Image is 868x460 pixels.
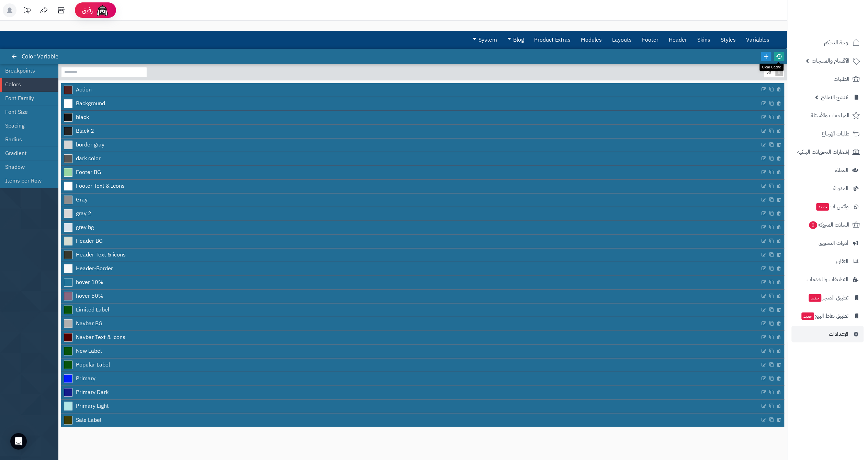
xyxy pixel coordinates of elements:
span: gray 2 [76,210,91,218]
a: border gray [61,139,760,152]
a: Black 2 [61,125,760,138]
div: Color Variable [12,49,65,64]
a: Radius [5,133,48,146]
span: Primary Dark [76,388,109,396]
a: السلات المتروكة0 [792,217,864,233]
span: dark color [76,155,101,163]
a: Gradient [5,146,48,160]
span: الإعدادات [829,329,849,339]
div: Open Intercom Messenger [10,433,27,450]
a: Spacing [5,119,48,133]
a: Limited Label [61,304,760,317]
a: Primary Dark [61,386,760,399]
span: طلبات الإرجاع [822,129,850,139]
span: 0 [809,221,818,229]
span: التقارير [836,256,849,266]
a: Breakpoints [5,64,48,78]
span: Limited Label [76,306,109,314]
span: hover 10% [76,278,103,286]
a: Navbar Text & icons [61,331,760,344]
span: مُنشئ النماذج [821,92,849,102]
span: جديد [816,203,829,211]
a: Modules [576,31,607,48]
span: Primary [76,375,95,383]
a: الإعدادات [792,326,864,342]
a: العملاء [792,162,864,178]
a: Popular Label [61,359,760,372]
a: System [467,31,502,48]
a: dark color [61,152,760,165]
span: وآتس آب [816,202,849,211]
a: Background [61,97,760,110]
a: Footer [637,31,664,48]
a: Shadow [5,160,48,174]
span: Popular Label [76,361,110,369]
a: تحديثات المنصة [18,3,35,19]
a: Layouts [607,31,637,48]
a: Primary Light [61,400,760,413]
span: Black 2 [76,127,94,135]
span: black [76,113,89,121]
a: Font Size [5,105,48,119]
a: gray 2 [61,207,760,220]
a: Gray [61,194,760,207]
a: Font Family [5,91,48,105]
div: Clear Cache [760,64,784,71]
span: تطبيق المتجر [808,293,849,303]
span: Header-Border [76,265,113,273]
span: إشعارات التحويلات البنكية [798,147,850,157]
a: الطلبات [792,71,864,87]
span: لوحة التحكم [824,38,850,47]
a: Sale Label [61,414,760,427]
a: التطبيقات والخدمات [792,271,864,288]
a: Variables [741,31,775,48]
a: Product Extras [529,31,576,48]
a: تطبيق المتجرجديد [792,289,864,306]
span: تطبيق نقاط البيع [801,311,849,321]
a: Action [61,83,760,96]
span: Footer BG [76,168,101,176]
a: المراجعات والأسئلة [792,107,864,124]
span: Header BG [76,237,103,245]
span: Primary Light [76,402,109,410]
span: Action [76,86,92,94]
span: جديد [809,294,822,302]
img: ai-face.png [95,3,109,17]
a: Colors [5,78,48,91]
a: Styles [716,31,741,48]
span: New Label [76,347,102,355]
a: Footer BG [61,166,760,179]
span: Gray [76,196,88,204]
a: Header-Border [61,262,760,275]
a: لوحة التحكم [792,34,864,51]
span: الأقسام والمنتجات [812,56,850,66]
a: Footer Text & Icons [61,180,760,193]
a: التقارير [792,253,864,270]
span: Background [76,100,105,108]
a: تطبيق نقاط البيعجديد [792,308,864,324]
a: إشعارات التحويلات البنكية [792,144,864,160]
a: black [61,111,760,124]
a: Skins [692,31,716,48]
a: hover 50% [61,290,760,303]
a: أدوات التسويق [792,235,864,251]
a: Header [664,31,692,48]
a: New Label [61,345,760,358]
span: العملاء [835,165,849,175]
span: Footer Text & Icons [76,182,125,190]
span: أدوات التسويق [819,238,849,248]
span: المراجعات والأسئلة [811,111,850,120]
span: جديد [802,313,814,320]
a: طلبات الإرجاع [792,125,864,142]
span: Header Text & icons [76,251,126,259]
span: hover 50% [76,292,103,300]
a: grey bg [61,221,760,234]
a: Header BG [61,235,760,248]
span: الطلبات [834,74,850,84]
span: Navbar BG [76,320,102,328]
span: grey bg [76,223,94,231]
a: المدونة [792,180,864,197]
a: Header Text & icons [61,249,760,262]
a: Items per Row [5,174,48,188]
span: المدونة [834,184,849,193]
